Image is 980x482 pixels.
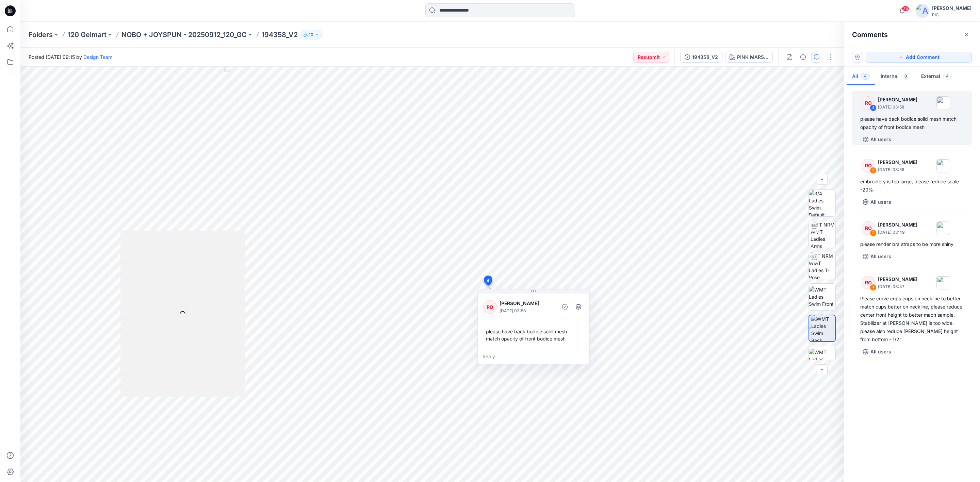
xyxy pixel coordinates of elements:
[861,73,870,80] span: 4
[809,349,835,370] img: WMT Ladies Swim Left
[811,315,835,341] img: WMT Ladies Swim Back
[809,252,835,279] img: TT NRM WMT Ladies T-Pose
[300,30,322,39] button: 10
[29,53,112,61] span: Posted [DATE] 09:15 by
[878,158,917,166] p: [PERSON_NAME]
[901,73,910,80] span: 0
[878,229,917,236] p: [DATE] 03:49
[860,197,894,207] button: All users
[811,221,835,248] img: TT NRM WMT Ladies Arms Down
[870,104,877,111] div: 4
[860,115,964,131] div: please have back bodice solid mesh match opacity of front bodice mesh
[870,230,877,236] div: 2
[83,54,112,60] a: Design Team
[878,221,917,229] p: [PERSON_NAME]
[478,349,589,364] div: Reply
[309,31,313,38] p: 10
[875,68,916,85] button: Internal
[860,134,894,145] button: All users
[692,53,718,61] div: 194358_V2
[878,283,917,290] p: [DATE] 03:47
[870,252,891,261] p: All users
[878,166,917,173] p: [DATE] 03:56
[809,190,835,216] img: 3/4 Ladies Swim Default
[860,346,894,357] button: All users
[862,276,875,289] div: RO
[487,278,489,284] span: 4
[725,52,773,63] button: PINK MARSHMALLOW
[870,135,891,144] p: All users
[860,178,964,194] div: embroidery is too large, please reduce scale -20%
[809,286,835,308] img: WMT Ladies Swim Front
[500,299,555,308] p: [PERSON_NAME]
[798,52,808,63] button: Details
[870,198,891,206] p: All users
[68,30,107,39] a: 120 Gelmart
[916,4,929,18] img: avatar
[916,68,957,85] button: External
[29,30,53,39] a: Folders
[862,159,875,172] div: RO
[870,167,877,174] div: 3
[737,53,768,61] div: PINK MARSHMALLOW
[860,240,964,248] div: please render bra straps to be more shiny
[483,325,584,345] div: please have back bodice solid mesh match opacity of front bodice mesh
[870,348,891,356] p: All users
[943,73,952,80] span: 4
[680,52,722,63] button: 194358_V2
[860,295,964,344] div: Please curve cups cups on neckline to better match cups better on neckline, please reduce center ...
[860,251,894,262] button: All users
[862,96,875,110] div: RO
[932,12,971,17] div: PIC
[500,308,555,314] p: [DATE] 03:58
[932,4,971,12] div: [PERSON_NAME]
[870,284,877,291] div: 1
[902,6,909,11] span: 75
[121,30,247,39] a: NOBO + JOYSPUN - 20250912_120_GC
[847,68,875,85] button: All
[878,275,917,283] p: [PERSON_NAME]
[878,104,917,111] p: [DATE] 03:58
[866,52,972,63] button: Add Comment
[483,300,497,314] div: RO
[262,30,298,39] p: 194358_V2
[852,31,888,39] h2: Comments
[862,221,875,235] div: RO
[878,96,917,104] p: [PERSON_NAME]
